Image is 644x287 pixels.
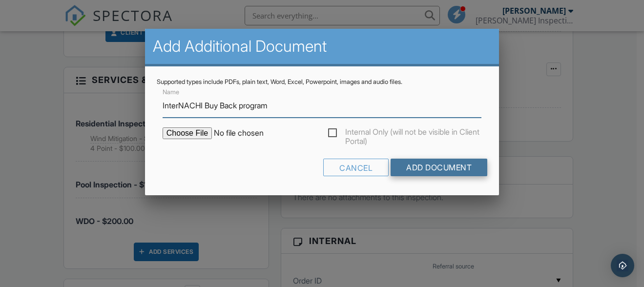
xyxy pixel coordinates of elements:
div: Cancel [323,159,389,176]
div: Open Intercom Messenger [611,254,634,277]
div: Supported types include PDFs, plain text, Word, Excel, Powerpoint, images and audio files. [157,78,487,86]
label: Name [163,88,179,97]
input: Add Document [391,159,487,176]
h2: Add Additional Document [153,37,491,56]
label: Internal Only (will not be visible in Client Portal) [328,127,482,140]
